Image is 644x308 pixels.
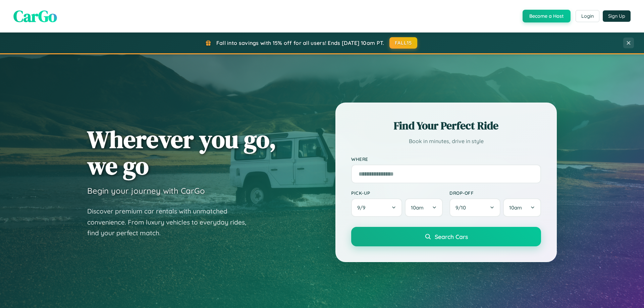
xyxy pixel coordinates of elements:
[435,233,468,240] span: Search Cars
[351,156,541,162] label: Where
[351,227,541,246] button: Search Cars
[87,186,205,196] h3: Begin your journey with CarGo
[576,10,599,22] button: Login
[455,204,469,211] span: 9 / 10
[509,204,522,211] span: 10am
[449,190,541,196] label: Drop-off
[216,40,384,46] span: Fall into savings with 15% off for all users! Ends [DATE] 10am PT.
[449,198,500,217] button: 9/10
[603,10,631,22] button: Sign Up
[351,198,402,217] button: 9/9
[357,204,369,211] span: 9 / 9
[87,126,276,179] h1: Wherever you go, we go
[411,204,424,211] span: 10am
[523,10,571,22] button: Become a Host
[351,136,541,146] p: Book in minutes, drive in style
[503,198,541,217] button: 10am
[405,198,443,217] button: 10am
[351,190,443,196] label: Pick-up
[87,206,255,239] p: Discover premium car rentals with unmatched convenience. From luxury vehicles to everyday rides, ...
[13,5,57,27] span: CarGo
[389,37,418,49] button: FALL15
[351,118,541,133] h2: Find Your Perfect Ride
